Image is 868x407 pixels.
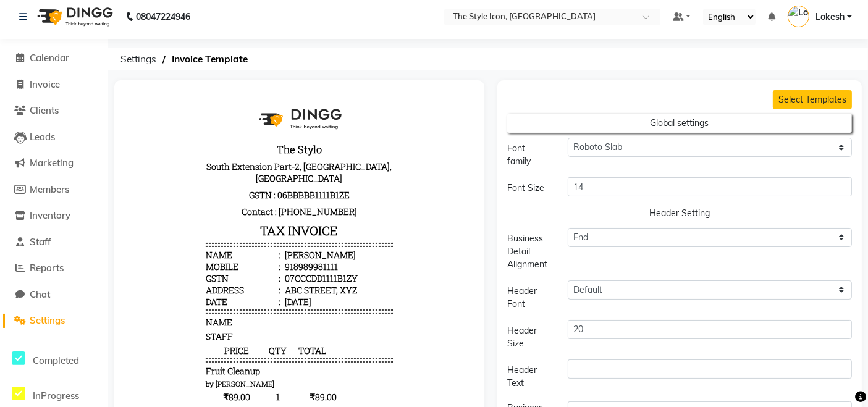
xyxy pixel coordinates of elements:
[154,194,156,206] span: :
[3,209,105,223] a: Inventory
[30,52,69,64] span: Calendar
[815,10,845,23] span: Lokesh
[82,381,143,393] span: ₹8,989.00
[158,194,233,206] div: ABC STREET, XYZ
[30,78,60,90] span: Invoice
[507,138,549,172] label: Font family
[82,355,98,364] small: Gold
[82,206,156,217] div: Date
[30,183,69,195] span: Members
[3,51,105,65] a: Calendar
[3,261,105,275] a: Reports
[143,254,164,266] span: QTY
[507,228,549,275] label: Business Detail Alignment
[143,341,164,353] div: 1
[82,395,124,405] small: Spa Package
[82,182,156,194] div: GSTN
[154,206,156,217] span: :
[507,177,549,199] div: Font Size
[82,130,268,151] h3: TAX INVOICE
[3,314,105,328] a: Settings
[158,159,232,170] div: [PERSON_NAME]
[129,10,221,48] img: logo-black.svg
[166,48,254,70] span: Invoice Template
[82,96,268,113] p: GSTN : 06BBBBB1111B1ZE
[82,254,143,266] span: PRICE
[82,367,164,379] span: by [PERSON_NAME]
[82,329,150,338] small: by [PERSON_NAME]
[3,130,105,145] a: Leads
[568,280,852,300] select: .form-select-sm example
[82,170,156,182] div: Mobile
[3,288,105,302] a: Chat
[143,381,164,393] span: 1
[158,170,214,182] div: 918989981111
[568,138,852,157] select: .form-select-sm example
[30,236,51,248] span: Staff
[82,194,156,206] div: Address
[154,182,156,194] span: :
[82,301,143,313] span: ₹89.00
[82,315,150,327] span: Lorial Clay Wash
[164,381,213,393] span: ₹8,989.00
[3,235,105,250] a: Staff
[164,301,213,313] span: ₹89.00
[507,114,852,133] button: Global settings
[30,157,74,169] span: Marketing
[3,104,105,118] a: Clients
[82,113,268,130] p: Contact : [PHONE_NUMBER]
[3,156,105,170] a: Marketing
[82,159,156,170] div: Name
[164,254,213,266] span: TOTAL
[82,275,136,287] span: Fruit Cleanup
[3,183,105,197] a: Members
[82,289,150,298] small: by [PERSON_NAME]
[30,288,50,300] span: Chat
[507,359,549,394] div: Header Text
[30,209,70,221] span: Inventory
[33,355,79,366] span: Completed
[158,182,234,194] div: 07CCCDD1111B1ZY
[3,78,105,92] a: Invoice
[507,204,852,223] button: Header Setting
[82,226,108,238] span: NAME
[773,90,852,109] button: Select Templates
[30,314,65,326] span: Settings
[30,262,64,274] span: Reports
[158,206,187,217] div: [DATE]
[143,301,164,313] span: 1
[82,240,109,252] span: STAFF
[507,280,549,315] label: Header Font
[82,68,268,96] p: South Extension Part-2, [GEOGRAPHIC_DATA], [GEOGRAPHIC_DATA]
[114,48,162,70] span: Settings
[30,104,59,116] span: Clients
[82,50,268,68] h3: The Stylo
[507,320,549,355] div: Header Size
[788,6,809,27] img: Lokesh
[154,170,156,182] span: :
[154,159,156,170] span: :
[30,131,55,143] span: Leads
[82,341,143,353] span: ₹250.00
[33,390,79,401] span: InProgress
[164,341,213,353] span: ₹250.00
